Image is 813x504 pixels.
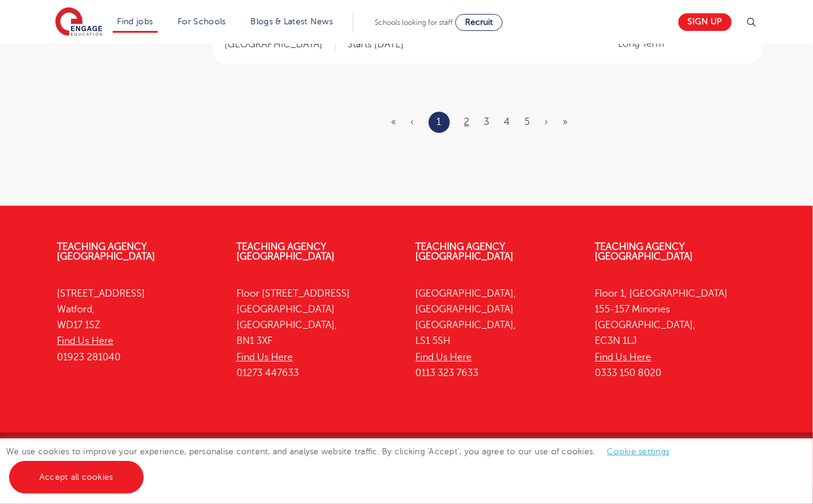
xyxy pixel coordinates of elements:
[375,18,453,27] span: Schools looking for staff
[465,18,493,27] span: Recruit
[55,7,102,38] img: Engage Education
[437,114,441,130] a: 1
[464,116,470,127] a: 2
[607,447,670,456] a: Cookie settings
[57,335,113,346] a: Find Us Here
[595,241,693,262] a: Teaching Agency [GEOGRAPHIC_DATA]
[416,352,472,363] a: Find Us Here
[595,286,756,381] p: Floor 1, [GEOGRAPHIC_DATA] 155-157 Minories [GEOGRAPHIC_DATA], EC3N 1LJ 0333 150 8020
[6,447,682,482] span: We use cookies to improve your experience, personalise content, and analyse website traffic. By c...
[545,116,549,127] a: Next
[411,116,414,127] span: ‹
[563,116,568,127] a: Last
[118,17,153,26] a: Find jobs
[9,461,144,494] a: Accept all cookies
[595,352,651,363] a: Find Us Here
[178,17,226,26] a: For Schools
[416,241,514,262] a: Teaching Agency [GEOGRAPHIC_DATA]
[236,286,398,381] p: Floor [STREET_ADDRESS] [GEOGRAPHIC_DATA] [GEOGRAPHIC_DATA], BN1 3XF 01273 447633
[504,116,510,127] a: 4
[392,116,396,127] span: «
[678,13,732,31] a: Sign up
[57,286,218,365] p: [STREET_ADDRESS] Watford, WD17 1SZ 01923 281040
[455,14,503,31] a: Recruit
[484,116,490,127] a: 3
[236,352,293,363] a: Find Us Here
[57,241,155,262] a: Teaching Agency [GEOGRAPHIC_DATA]
[348,38,404,51] p: Starts [DATE]
[525,116,530,127] a: 5
[225,38,336,51] span: [GEOGRAPHIC_DATA]
[416,286,577,381] p: [GEOGRAPHIC_DATA], [GEOGRAPHIC_DATA] [GEOGRAPHIC_DATA], LS1 5SH 0113 323 7633
[251,17,333,26] a: Blogs & Latest News
[236,241,335,262] a: Teaching Agency [GEOGRAPHIC_DATA]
